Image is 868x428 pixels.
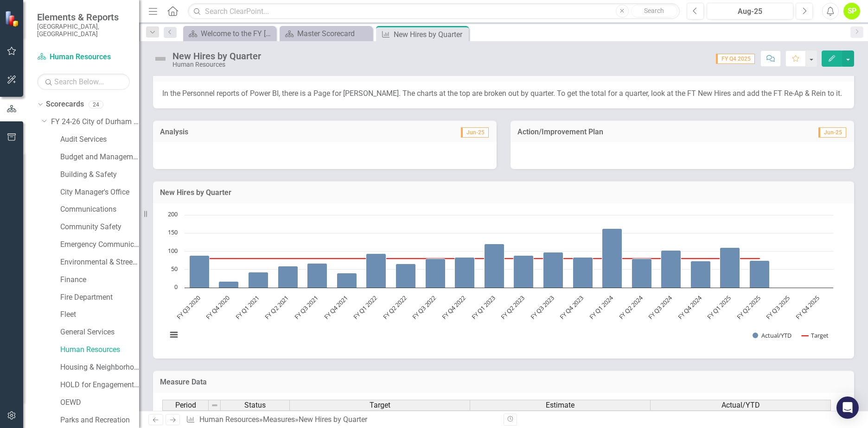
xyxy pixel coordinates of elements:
[175,401,196,409] span: Period
[60,204,139,215] a: Communications
[60,152,139,163] a: Budget and Management Services
[543,252,563,288] path: FY Q3 2023, 98. Actual/YTD.
[219,281,239,288] path: FY Q4 2020, 17. Actual/YTD.
[617,293,645,321] text: FY Q2 2024
[37,12,130,23] span: Elements & Reports
[168,228,178,236] text: 150
[394,29,466,40] div: New Hires by Quarter
[60,222,139,233] a: Community Safety
[485,244,504,288] path: FY Q1 2023, 120. Actual/YTD.
[249,272,268,288] path: FY Q1 2021, 43. Actual/YTD.
[461,127,489,138] span: Jun-25
[661,250,681,288] path: FY Q3 2024, 103. Actual/YTD.
[160,128,324,136] h3: Analysis
[705,294,733,321] text: FY Q1 2025
[60,309,139,320] a: Fleet
[201,28,274,39] div: Welcome to the FY [DATE]-[DATE] Strategic Plan Landing Page!
[60,257,139,268] a: Environmental & Streets Services
[707,3,793,19] button: Aug-25
[836,397,859,419] div: Open Intercom Messenger
[765,294,792,321] text: FY Q3 2025
[263,294,291,321] text: FY Q2 2021
[46,99,84,110] a: Scorecards
[162,88,845,99] p: In the Personnel reports of Power BI, there is a Page for [PERSON_NAME]. The charts at the top ar...
[676,293,703,321] text: FY Q4 2024
[175,294,202,321] text: FY Q3 2020
[721,401,760,409] span: Actual/YTD
[455,257,475,288] path: FY Q4 2022, 83. Actual/YTD.
[244,401,266,409] span: Status
[190,215,819,288] g: Actual/YTD, series 1 of 2. Bar series with 22 bars.
[174,283,178,291] text: 0
[60,292,139,303] a: Fire Department
[735,294,762,321] text: FY Q2 2025
[60,134,139,145] a: Audit Services
[89,101,103,108] div: 24
[710,6,790,17] div: Aug-25
[499,294,526,321] text: FY Q2 2023
[198,257,762,260] g: Target, series 2 of 2. Line with 22 data points.
[186,415,497,425] div: » »
[188,3,680,19] input: Search ClearPoint...
[470,294,497,321] text: FY Q1 2023
[37,23,130,38] small: [GEOGRAPHIC_DATA], [GEOGRAPHIC_DATA]
[211,402,218,409] img: 8DAGhfEEPCf229AAAAAElFTkSuQmCC
[720,247,740,288] path: FY Q1 2025, 110. Actual/YTD.
[168,210,178,218] text: 200
[263,415,295,424] a: Measures
[293,294,320,321] text: FY Q3 2021
[558,294,585,321] text: FY Q4 2023
[517,128,765,136] h3: Action/Improvement Plan
[60,362,139,373] a: Housing & Neighborhood Services
[716,54,755,64] span: FY Q4 2025
[199,415,259,424] a: Human Resources
[60,327,139,338] a: General Services
[5,11,21,27] img: ClearPoint Strategy
[426,258,446,288] path: FY Q3 2022, 80. Actual/YTD.
[153,51,168,66] img: Not Defined
[818,127,846,138] span: Jun-25
[60,275,139,285] a: Finance
[307,263,327,288] path: FY Q3 2021, 67. Actual/YTD.
[37,52,130,63] a: Human Resources
[794,294,821,321] text: FY Q4 2025
[60,187,139,198] a: City Manager's Office
[162,210,845,349] div: Chart. Highcharts interactive chart.
[514,255,534,288] path: FY Q2 2023, 88. Actual/YTD.
[60,239,139,250] a: Emergency Communications Center
[172,61,261,68] div: Human Resources
[278,266,298,288] path: FY Q2 2021, 59. Actual/YTD.
[60,415,139,426] a: Parks and Recreation
[60,397,139,408] a: OEWD
[185,28,274,39] a: Welcome to the FY [DATE]-[DATE] Strategic Plan Landing Page!
[160,189,847,197] h3: New Hires by Quarter
[370,401,390,409] span: Target
[573,257,593,288] path: FY Q4 2023, 84. Actual/YTD.
[337,273,357,288] path: FY Q4 2021, 40. Actual/YTD.
[234,294,261,321] text: FY Q1 2021
[843,3,860,19] button: SP
[167,328,180,341] button: View chart menu, Chart
[60,170,139,180] a: Building & Safety
[160,378,847,386] h3: Measure Data
[644,7,664,14] span: Search
[171,264,178,273] text: 50
[297,28,370,39] div: Master Scorecard
[529,294,556,321] text: FY Q3 2023
[351,294,379,321] text: FY Q1 2022
[172,51,261,61] div: New Hires by Quarter
[37,74,130,90] input: Search Below...
[691,261,711,288] path: FY Q4 2024, 73. Actual/YTD.
[190,255,210,288] path: FY Q3 2020, 89. Actual/YTD.
[602,228,622,288] path: FY Q1 2024, 163. Actual/YTD.
[646,293,674,321] text: FY Q3 2024
[366,253,386,288] path: FY Q1 2022, 93. Actual/YTD.
[753,331,791,340] button: Show Actual/YTD
[162,210,838,349] svg: Interactive chart
[381,294,408,321] text: FY Q2 2022
[631,5,677,18] button: Search
[204,294,231,321] text: FY Q4 2020
[299,415,367,424] div: New Hires by Quarter
[51,117,139,127] a: FY 24-26 City of Durham Strategic Plan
